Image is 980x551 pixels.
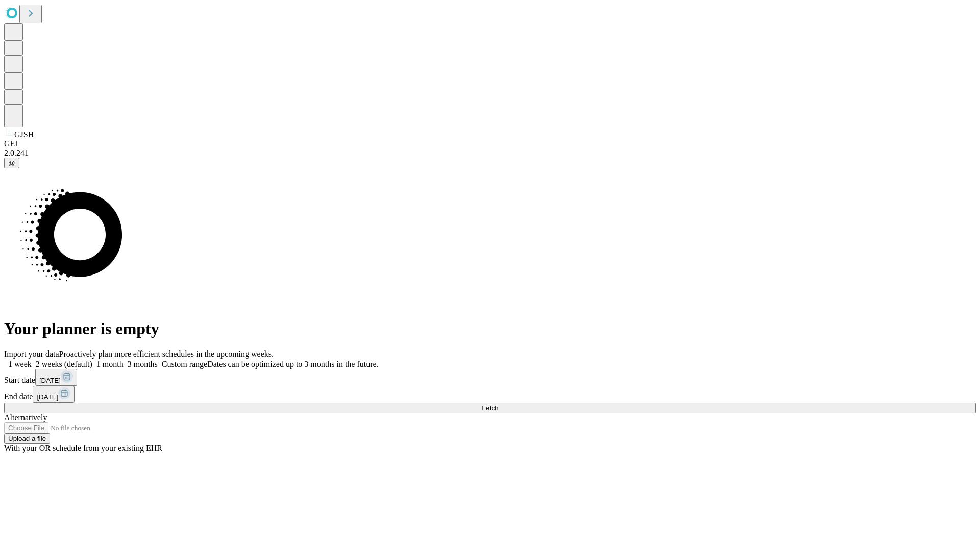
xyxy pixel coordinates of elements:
span: @ [8,159,15,167]
span: [DATE] [39,377,61,384]
span: Fetch [481,404,498,412]
button: Upload a file [4,433,50,444]
div: GEI [4,139,976,148]
span: Proactively plan more efficient schedules in the upcoming weeks. [59,349,274,358]
div: 2.0.241 [4,148,976,158]
span: 1 month [96,360,124,368]
span: GJSH [14,130,34,139]
button: @ [4,158,19,168]
span: 1 week [8,360,32,368]
h1: Your planner is empty [4,319,976,338]
button: Fetch [4,403,976,413]
button: [DATE] [33,386,75,403]
button: [DATE] [35,369,77,386]
span: [DATE] [37,393,58,401]
span: 2 weeks (default) [36,360,92,368]
span: Dates can be optimized up to 3 months in the future. [207,360,378,368]
div: End date [4,386,976,403]
span: With your OR schedule from your existing EHR [4,444,162,453]
span: Custom range [162,360,207,368]
span: Alternatively [4,413,47,422]
div: Start date [4,369,976,386]
span: 3 months [128,360,158,368]
span: Import your data [4,349,59,358]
